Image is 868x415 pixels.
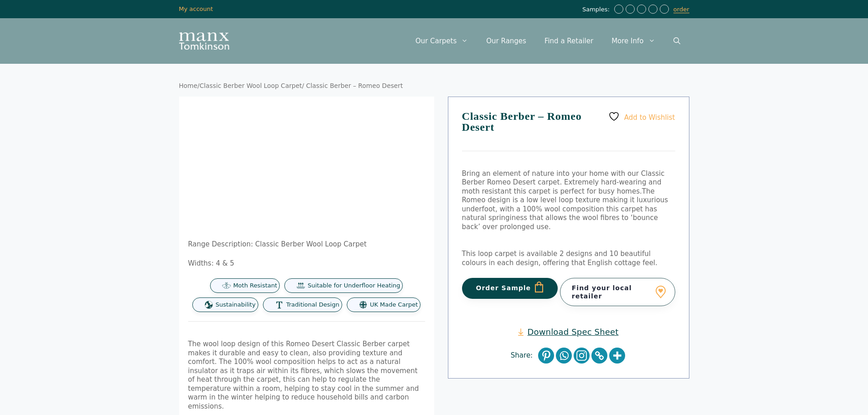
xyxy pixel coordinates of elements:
a: Pinterest [538,348,554,364]
p: Range Description: Classic Berber Wool Loop Carpet [188,240,425,249]
span: Sustainability [216,301,256,309]
span: The wool loop design of this Romeo Desert Classic Berber carpet makes it durable and easy to clea... [188,340,419,410]
span: Traditional Design [286,301,339,309]
span: UK Made Carpet [370,301,418,309]
a: Find a Retailer [535,27,602,55]
a: order [673,6,689,13]
p: This loop carpet is available 2 designs and 10 beautiful colours in each design, offering that En... [462,250,675,267]
p: Bring an element of nature into your home with our Classic Berber Romeo Desert carpet. Extremely ... [462,169,675,232]
span: Moth Resistant [233,282,277,290]
a: My account [179,5,213,12]
a: Our Ranges [477,27,535,55]
a: Copy Link [591,348,607,364]
a: Our Carpets [406,27,478,55]
p: Widths: 4 & 5 [188,259,425,268]
nav: Breadcrumb [179,82,689,90]
a: More [609,348,625,364]
span: Add to Wishlist [624,113,675,121]
img: Manx Tomkinson [179,32,229,50]
a: Add to Wishlist [608,111,675,122]
span: The Romeo design is a low level loop texture making it luxurious underfoot, with a 100% wool comp... [462,187,668,231]
nav: Primary [406,27,689,55]
a: Open Search Bar [664,27,689,55]
a: More Info [602,27,664,55]
button: Order Sample [462,278,558,299]
span: Suitable for Underfloor Heating [308,282,400,290]
a: Whatsapp [556,348,572,364]
h1: Classic Berber – Romeo Desert [462,111,675,151]
a: Classic Berber Wool Loop Carpet [200,82,302,89]
span: Share: [511,351,537,360]
a: Download Spec Sheet [518,327,618,337]
span: Samples: [582,6,612,14]
a: Find your local retailer [560,278,675,306]
a: Home [179,82,198,89]
a: Instagram [574,348,590,364]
